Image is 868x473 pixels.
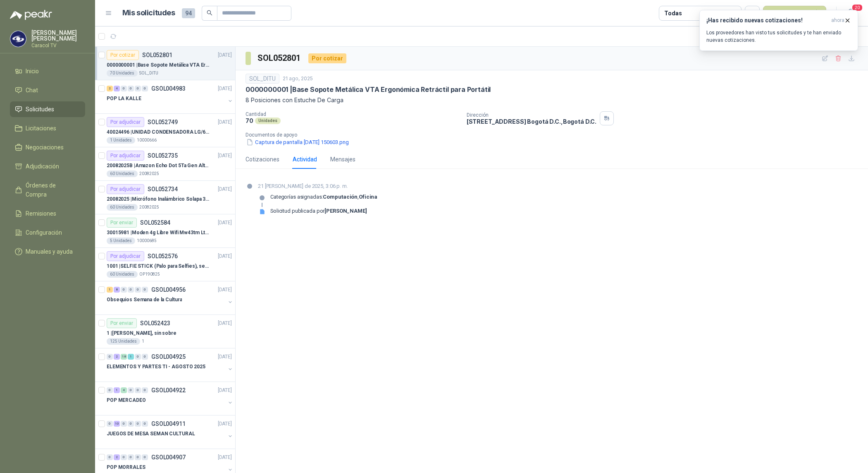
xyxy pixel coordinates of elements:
a: Remisiones [10,206,85,221]
div: Por enviar [107,318,137,328]
a: Por cotizarSOL052801[DATE] 0000000001 |Base Sopote Metálica VTA Ergonómica Retráctil para Portáti... [95,47,235,80]
div: Por enviar [107,218,137,228]
a: Por adjudicarSOL052749[DATE] 40024496 |UNIDAD CONDENSADORA LG/60,000BTU/220V/R410A: I1 Unidades10... [95,114,235,147]
span: Adjudicación [26,162,59,171]
p: [DATE] [218,152,232,160]
div: 5 Unidades [107,238,135,244]
p: SOL052735 [148,153,178,158]
p: [DATE] [218,51,232,59]
p: [DATE] [218,353,232,361]
p: SOL052423 [140,320,170,326]
p: 0000000001 | Base Sopote Metálica VTA Ergonómica Retráctil para Portátil [107,61,210,69]
p: GSOL004956 [151,287,186,293]
a: 2 4 0 0 0 0 GSOL004983[DATE] POP LA KALLE [107,84,234,110]
div: 0 [107,387,113,393]
span: Chat [26,86,38,95]
p: ELEMENTOS Y PARTES TI - AGOSTO 2025 [107,363,205,371]
strong: Oficina [359,194,377,200]
span: Solicitudes [26,105,54,114]
h3: SOL052801 [258,52,302,65]
div: 0 [121,287,127,293]
div: 1 [107,287,113,293]
strong: Computación [323,194,358,200]
div: 8 [114,287,120,293]
p: 20082025B | Amazon Echo Dot 5Ta Gen Altavoz Inteligente Alexa Azul [107,162,210,170]
p: [DATE] [218,85,232,93]
div: 0 [135,354,141,360]
p: GSOL004907 [151,454,186,460]
p: 10000666 [137,137,157,144]
a: Manuales y ayuda [10,244,85,259]
span: 94 [182,8,195,18]
p: Los proveedores han visto tus solicitudes y te han enviado nuevas cotizaciones. [706,29,851,44]
p: POP MERCADEO [107,396,146,404]
a: Inicio [10,63,85,79]
p: 21 ago, 2025 [283,75,313,83]
span: Manuales y ayuda [26,247,73,256]
a: 0 10 0 0 0 0 GSOL004911[DATE] JUEGOS DE MESA SEMAN CULTURAL [107,419,234,445]
a: Órdenes de Compra [10,178,85,202]
div: 4 [121,387,127,393]
div: 1 [114,387,120,393]
div: 10 [114,421,120,427]
div: 0 [142,421,148,427]
p: 30015981 | Moden 4g Libre Wifi Mw43tm Lte Router Móvil Internet 5ghz [107,229,210,237]
div: Por adjudicar [107,184,144,194]
a: Por adjudicarSOL052735[DATE] 20082025B |Amazon Echo Dot 5Ta Gen Altavoz Inteligente Alexa Azul60 ... [95,147,235,181]
div: Solicitud publicada por [270,208,367,214]
div: 1 Unidades [107,137,135,144]
p: OP190825 [139,271,160,278]
div: Por cotizar [107,50,139,60]
p: GSOL004983 [151,86,186,91]
a: Chat [10,82,85,98]
p: [PERSON_NAME] [PERSON_NAME] [31,30,85,41]
div: 125 Unidades [107,338,140,345]
div: 18 [121,354,127,360]
div: 0 [135,421,141,427]
div: 0 [128,86,134,91]
p: SOL052576 [148,253,178,259]
p: [STREET_ADDRESS] Bogotá D.C. , Bogotá D.C. [467,118,596,125]
div: 0 [121,454,127,460]
p: Documentos de apoyo [246,132,865,138]
div: 0 [142,354,148,360]
div: Unidades [255,118,281,124]
span: ahora [831,17,844,24]
div: 0 [128,421,134,427]
div: 0 [107,454,113,460]
p: 20082025 [139,170,159,177]
div: 60 Unidades [107,170,138,177]
a: Por enviarSOL052584[DATE] 30015981 |Moden 4g Libre Wifi Mw43tm Lte Router Móvil Internet 5ghz5 Un... [95,214,235,248]
strong: [PERSON_NAME] [324,208,367,214]
div: 0 [142,387,148,393]
a: Solicitudes [10,101,85,117]
div: 0 [128,387,134,393]
p: [DATE] [218,118,232,126]
div: 2 [114,354,120,360]
p: POP MORRALES [107,463,145,471]
p: 70 [246,117,253,124]
div: Cotizaciones [246,155,279,164]
div: 0 [128,454,134,460]
div: Mensajes [330,155,355,164]
p: 20082025 | Micrófono Inalámbrico Solapa 3 En 1 Profesional F11-2 X2 [107,195,210,203]
div: Por adjudicar [107,151,144,161]
p: GSOL004925 [151,354,186,360]
div: 0 [135,454,141,460]
div: 0 [142,287,148,293]
p: SOL052584 [140,220,170,226]
a: Negociaciones [10,139,85,155]
p: Cantidad [246,111,460,117]
p: 1 | [PERSON_NAME], sin sobre [107,329,176,337]
a: 0 2 18 1 0 0 GSOL004925[DATE] ELEMENTOS Y PARTES TI - AGOSTO 2025 [107,352,234,378]
p: [DATE] [218,319,232,327]
div: 0 [135,287,141,293]
a: Configuración [10,225,85,240]
p: [DATE] [218,252,232,260]
div: 0 [121,86,127,91]
div: 0 [142,454,148,460]
p: 8 Posiciones con Estuche De Carga [246,96,858,105]
div: Por adjudicar [107,117,144,127]
p: SOL052734 [148,186,178,192]
p: SOL_DITU [139,70,158,77]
